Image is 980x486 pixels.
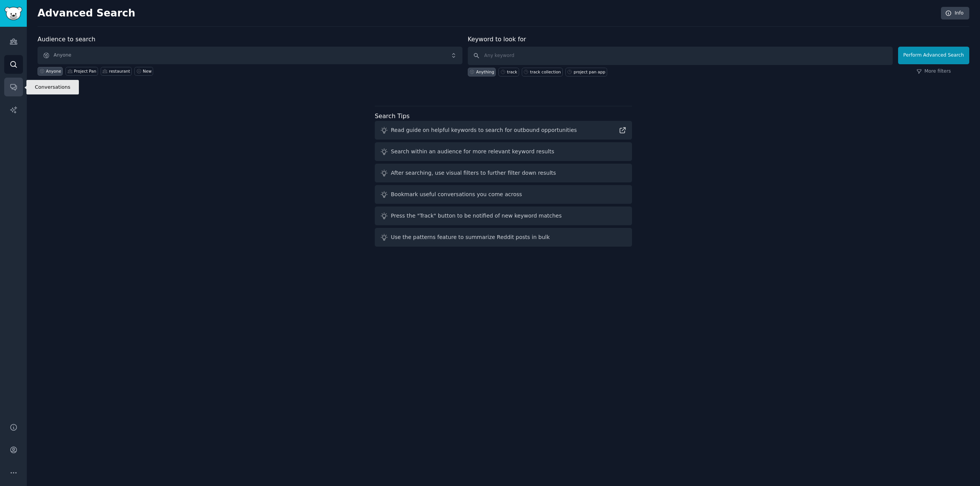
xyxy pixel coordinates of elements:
div: Anyone [46,68,61,74]
div: New [143,68,152,74]
div: Use the patterns feature to summarize Reddit posts in bulk [391,233,550,241]
div: restaurant [109,68,130,74]
button: Anyone [38,47,462,64]
a: More filters [916,68,951,75]
div: Bookmark useful conversations you come across [391,190,522,198]
div: After searching, use visual filters to further filter down results [391,169,556,177]
div: track [507,69,517,75]
label: Audience to search [38,36,95,43]
div: Read guide on helpful keywords to search for outbound opportunities [391,126,577,134]
div: Project Pan [74,68,96,74]
div: Press the "Track" button to be notified of new keyword matches [391,212,562,220]
h2: Advanced Search [38,7,937,20]
a: New [134,67,153,76]
div: Search within an audience for more relevant keyword results [391,148,554,156]
div: project pan app [574,69,606,75]
input: Any keyword [468,47,893,65]
a: Info [941,7,969,20]
div: track collection [530,69,561,75]
div: Anything [476,69,494,75]
label: Search Tips [375,112,410,120]
button: Perform Advanced Search [898,47,969,64]
label: Keyword to look for [468,36,526,43]
img: GummySearch logo [5,7,22,20]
